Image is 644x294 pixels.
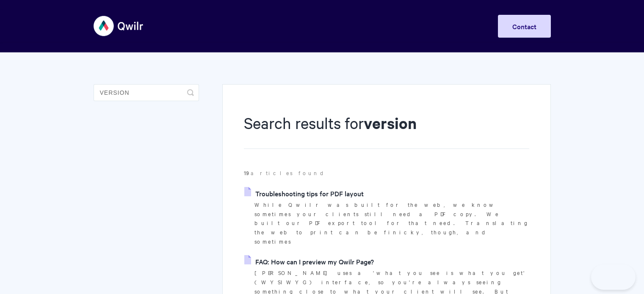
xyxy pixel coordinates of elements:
a: Contact [498,15,551,38]
img: Qwilr Help Center [94,10,144,42]
a: Troubleshooting tips for PDF layout [244,187,364,200]
strong: 19 [244,169,251,177]
input: Search [94,84,199,101]
p: articles found [244,168,529,178]
strong: version [364,113,417,133]
p: While Qwilr was built for the web, we know sometimes your clients still need a PDF copy. We built... [254,200,529,246]
iframe: Toggle Customer Support [591,264,636,290]
h1: Search results for [244,112,529,149]
a: FAQ: How can I preview my Qwilr Page? [244,255,374,268]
